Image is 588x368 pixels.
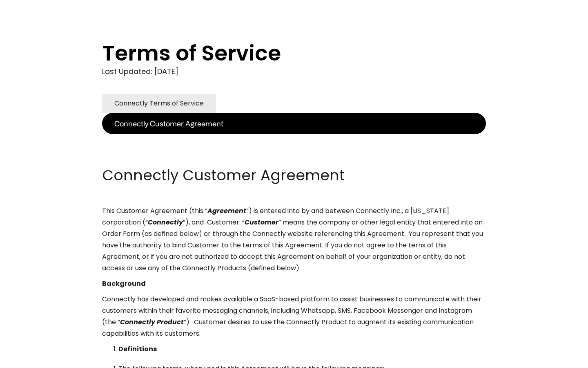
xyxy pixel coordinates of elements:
[207,206,246,215] em: Agreement
[16,354,49,365] ul: Language list
[102,150,486,161] p: ‍
[102,205,486,274] p: This Customer Agreement (this “ ”) is entered into by and between Connectly Inc., a [US_STATE] co...
[102,279,146,288] strong: Background
[114,118,223,129] div: Connectly Customer Agreement
[114,98,204,109] div: Connectly Terms of Service
[120,317,184,327] em: Connectly Product
[102,165,486,186] h2: Connectly Customer Agreement
[102,294,486,339] p: Connectly has developed and makes available a SaaS-based platform to assist businesses to communi...
[102,41,453,65] h1: Terms of Service
[118,344,157,354] strong: Definitions
[102,134,486,146] p: ‍
[148,218,183,227] em: Connectly
[102,65,486,78] div: Last Updated: [DATE]
[245,218,278,227] em: Customer
[8,353,49,365] aside: Language selected: English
